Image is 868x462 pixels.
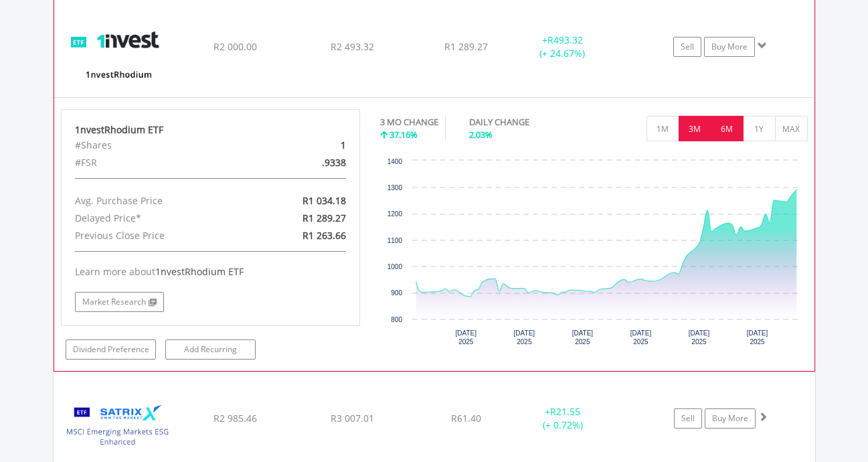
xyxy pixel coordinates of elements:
[456,329,477,345] text: [DATE] 2025
[65,137,259,154] div: #Shares
[747,329,768,345] text: [DATE] 2025
[775,116,808,141] button: MAX
[514,329,535,345] text: [DATE] 2025
[630,329,652,345] text: [DATE] 2025
[387,263,403,271] text: 1000
[259,154,356,171] div: .9338
[75,123,347,137] div: 1nvestRhodium ETF
[674,408,702,429] a: Sell
[331,40,374,53] span: R2 493.32
[572,329,594,345] text: [DATE] 2025
[705,408,756,429] a: Buy More
[711,116,744,141] button: 6M
[380,154,807,355] svg: Interactive chart
[65,154,259,171] div: #FSR
[302,212,346,224] span: R1 289.27
[704,37,755,57] a: Buy More
[451,412,481,425] span: R61.40
[213,40,257,53] span: R2 000.00
[679,116,711,141] button: 3M
[550,405,580,418] span: R21.55
[331,412,374,425] span: R3 007.01
[689,329,710,345] text: [DATE] 2025
[65,210,259,227] div: Delayed Price*
[547,33,583,46] span: R493.32
[469,116,576,129] div: DAILY CHANGE
[213,412,257,425] span: R2 985.46
[391,289,402,297] text: 900
[75,265,347,279] div: Learn more about
[61,13,176,94] img: EQU.ZA.ETFRHO.png
[743,116,776,141] button: 1Y
[673,37,701,57] a: Sell
[387,158,403,165] text: 1400
[302,194,346,207] span: R1 034.18
[387,237,403,244] text: 1100
[387,184,403,191] text: 1300
[444,40,488,53] span: R1 289.27
[155,265,244,278] span: 1nvestRhodium ETF
[469,129,493,141] span: 2.03%
[513,405,614,432] div: + (+ 0.72%)
[75,292,164,312] a: Market Research
[66,339,156,360] a: Dividend Preference
[387,210,403,218] text: 1200
[646,116,679,141] button: 1M
[380,154,808,355] div: Chart. Highcharts interactive chart.
[391,316,402,323] text: 800
[65,227,259,244] div: Previous Close Price
[65,192,259,210] div: Avg. Purchase Price
[302,229,346,242] span: R1 263.66
[512,33,612,60] div: + (+ 24.67%)
[60,389,175,461] img: EQU.ZA.STXEME.png
[380,116,438,129] div: 3 MO CHANGE
[259,137,356,154] div: 1
[165,339,256,360] a: Add Recurring
[389,129,418,141] span: 37.16%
